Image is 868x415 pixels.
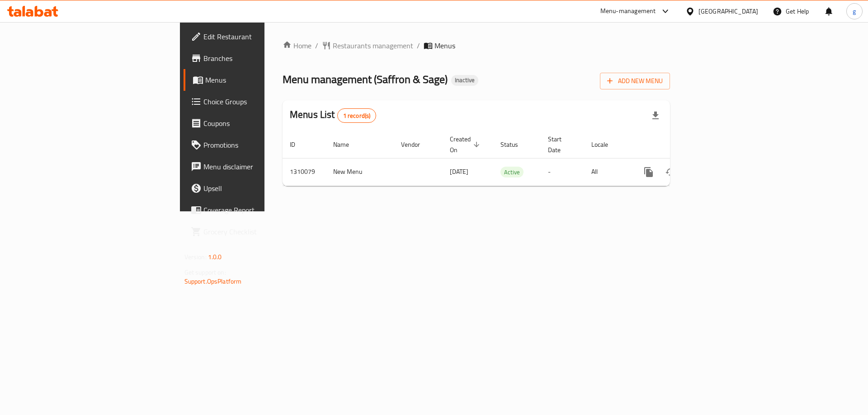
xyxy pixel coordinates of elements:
[333,40,413,51] span: Restaurants management
[638,161,660,183] button: more
[451,76,478,84] span: Inactive
[184,251,207,263] span: Version:
[326,158,394,186] td: New Menu
[853,6,856,16] span: g
[600,73,670,89] button: Add New Menu
[698,6,758,16] div: [GEOGRAPHIC_DATA]
[184,177,325,199] a: Upsell
[184,266,226,278] span: Get support on:
[203,96,318,107] span: Choice Groups
[184,91,325,112] a: Choice Groups
[283,131,732,186] table: enhanced table
[600,6,656,17] div: Menu-management
[500,167,524,177] span: Active
[451,75,478,86] div: Inactive
[607,75,663,87] span: Add New Menu
[203,53,318,64] span: Branches
[434,40,455,51] span: Menus
[205,75,318,85] span: Menus
[333,139,361,150] span: Name
[203,31,318,42] span: Edit Restaurant
[660,161,681,183] button: Change Status
[184,26,325,47] a: Edit Restaurant
[417,40,420,51] li: /
[203,161,318,172] span: Menu disclaimer
[283,69,448,89] span: Menu management ( Saffron & Sage )
[500,139,530,150] span: Status
[401,139,432,150] span: Vendor
[184,199,325,221] a: Coverage Report
[337,108,377,123] div: Total records count
[203,140,318,150] span: Promotions
[541,158,584,186] td: -
[184,47,325,69] a: Branches
[631,131,732,159] th: Actions
[290,139,307,150] span: ID
[184,112,325,134] a: Coupons
[203,183,318,194] span: Upsell
[645,105,666,126] div: Export file
[184,221,325,242] a: Grocery Checklist
[450,166,468,177] span: [DATE]
[184,156,325,177] a: Menu disclaimer
[203,118,318,129] span: Coupons
[184,275,242,287] a: Support.OpsPlatform
[184,69,325,91] a: Menus
[203,226,318,237] span: Grocery Checklist
[450,134,482,155] span: Created On
[322,40,413,51] a: Restaurants management
[548,134,573,155] span: Start Date
[591,139,620,150] span: Locale
[184,134,325,156] a: Promotions
[203,205,318,215] span: Coverage Report
[584,158,631,186] td: All
[283,40,670,51] nav: breadcrumb
[208,251,222,263] span: 1.0.0
[290,108,376,123] h2: Menus List
[338,112,376,120] span: 1 record(s)
[500,167,524,177] div: Active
